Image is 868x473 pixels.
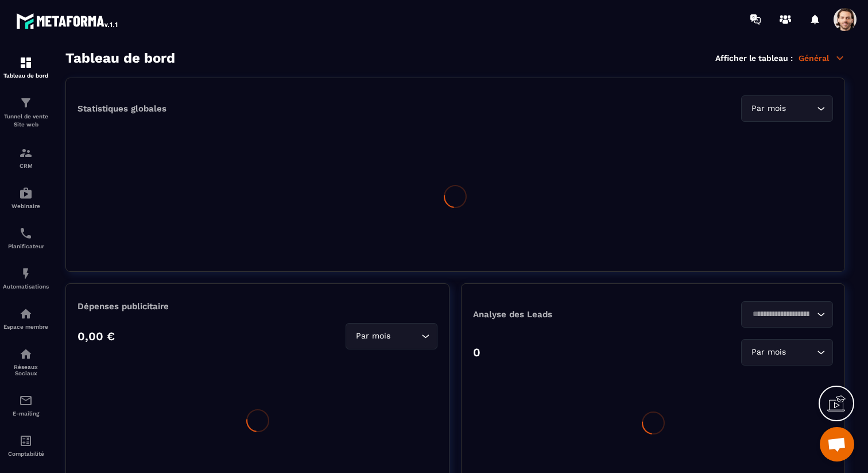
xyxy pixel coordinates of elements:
p: Webinaire [3,203,49,209]
img: formation [19,56,33,70]
div: Search for option [741,301,833,328]
p: 0,00 € [77,329,115,343]
p: Statistiques globales [77,103,166,114]
img: formation [19,96,33,110]
input: Search for option [788,346,814,359]
div: Search for option [346,323,437,349]
a: formationformationCRM [3,137,49,178]
a: automationsautomationsEspace membre [3,298,49,339]
input: Search for option [749,308,814,321]
img: social-network [19,347,33,361]
a: schedulerschedulerPlanificateur [3,218,49,258]
img: formation [19,146,33,160]
span: Par mois [749,102,788,115]
a: social-networksocial-networkRéseaux Sociaux [3,339,49,385]
p: Comptabilité [3,451,49,457]
a: accountantaccountantComptabilité [3,425,49,466]
p: Dépenses publicitaire [77,301,437,312]
a: emailemailE-mailing [3,385,49,425]
img: email [19,394,33,407]
img: scheduler [19,226,33,240]
p: Tableau de bord [3,72,49,79]
p: CRM [3,163,49,169]
p: Afficher le tableau : [715,53,793,63]
img: logo [16,10,119,31]
p: Analyse des Leads [473,309,653,320]
p: E-mailing [3,410,49,417]
span: Par mois [749,346,788,359]
a: automationsautomationsWebinaire [3,178,49,218]
a: formationformationTunnel de vente Site web [3,87,49,137]
div: Search for option [741,339,833,366]
a: formationformationTableau de bord [3,47,49,87]
a: automationsautomationsAutomatisations [3,258,49,298]
p: Réseaux Sociaux [3,364,49,376]
p: Planificateur [3,243,49,249]
p: Général [799,53,845,63]
h3: Tableau de bord [65,50,175,66]
p: Tunnel de vente Site web [3,113,49,129]
img: automations [19,307,33,321]
img: automations [19,267,33,280]
input: Search for option [393,330,418,343]
input: Search for option [788,102,814,115]
span: Par mois [353,330,393,343]
div: Search for option [741,95,833,122]
p: 0 [473,345,480,359]
img: automations [19,186,33,200]
div: Ouvrir le chat [820,427,854,462]
p: Espace membre [3,324,49,330]
p: Automatisations [3,283,49,290]
img: accountant [19,434,33,448]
